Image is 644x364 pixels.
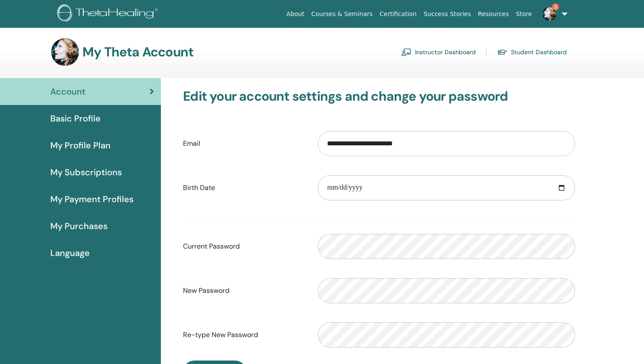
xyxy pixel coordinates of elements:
a: Student Dashboard [497,45,567,59]
img: default.jpg [51,38,79,66]
span: My Purchases [50,220,108,233]
span: Account [50,85,85,98]
a: Store [513,6,536,22]
label: Birth Date [177,180,311,196]
label: Current Password [177,238,311,255]
img: default.jpg [543,7,556,21]
a: Resources [474,6,513,22]
span: Language [50,246,90,259]
label: New Password [177,282,311,299]
label: Re-type New Password [177,327,311,343]
a: Instructor Dashboard [401,45,476,59]
label: Email [177,135,311,152]
a: About [283,6,307,22]
span: My Payment Profiles [50,193,134,206]
h3: Edit your account settings and change your password [183,89,575,104]
span: 3 [552,3,559,10]
span: My Subscriptions [50,166,122,179]
a: Courses & Seminars [308,6,376,22]
h3: My Theta Account [82,44,193,60]
span: My Profile Plan [50,139,111,152]
a: Success Stories [420,6,474,22]
img: graduation-cap.svg [497,49,507,56]
img: chalkboard-teacher.svg [401,48,412,56]
img: logo.png [57,4,161,24]
span: Basic Profile [50,112,101,125]
a: Certification [376,6,420,22]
